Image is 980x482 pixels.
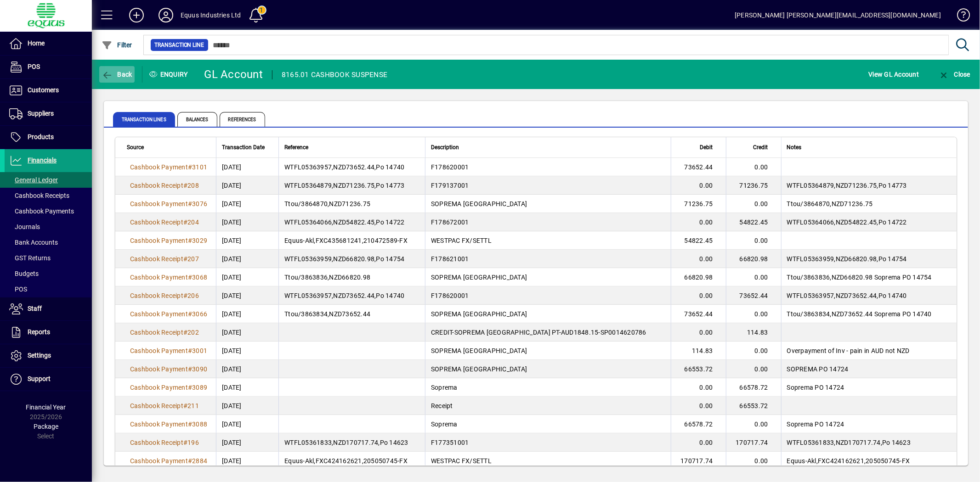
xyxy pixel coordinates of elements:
td: 114.83 [726,323,781,342]
a: Bank Accounts [5,235,92,250]
span: # [188,457,192,465]
span: # [188,347,192,354]
span: # [183,292,187,299]
span: SOPREMA [GEOGRAPHIC_DATA] [431,200,527,207]
div: Description [431,142,665,152]
span: Notes [787,142,802,152]
span: [DATE] [222,383,242,392]
span: SOPREMA [GEOGRAPHIC_DATA] [431,347,527,354]
a: Cashbook Payment#3088 [127,419,210,429]
a: Cashbook Receipt#204 [127,217,202,227]
span: F178672001 [431,219,469,226]
span: Receipt [431,402,453,409]
a: Cashbook Receipt#207 [127,254,202,264]
span: Transaction Line [154,40,204,50]
span: Cashbook Receipts [9,192,69,199]
a: Cashbook Payment#3089 [127,382,210,392]
a: Cashbook Payment#3001 [127,346,210,356]
span: [DATE] [222,364,242,374]
td: 0.00 [671,176,726,195]
a: Cashbook Receipt#208 [127,180,202,191]
span: Description [431,142,459,152]
span: [DATE] [222,401,242,410]
a: Cashbook Receipt#206 [127,291,202,301]
span: Package [34,423,58,430]
span: Equus-Akl,FXC424162621,205050745-FX [284,457,408,465]
span: Back [102,71,132,78]
span: SOPREMA [GEOGRAPHIC_DATA] [431,365,527,373]
span: F178621001 [431,255,469,263]
span: [DATE] [222,438,242,447]
a: Support [5,368,92,391]
span: Settings [28,352,51,359]
button: Profile [151,7,181,23]
span: # [188,237,192,244]
span: Suppliers [28,110,54,117]
span: # [188,274,192,281]
span: # [188,420,192,428]
span: WESTPAC FX/SETTL [431,237,492,244]
button: Add [122,7,151,23]
span: Journals [9,223,40,230]
td: 0.00 [726,360,781,378]
span: Cashbook Payment [130,163,188,171]
span: [DATE] [222,309,242,319]
span: 3029 [192,237,207,244]
a: Cashbook Payments [5,203,92,219]
span: Transaction lines [113,112,175,127]
span: Soprema [431,384,458,391]
span: [DATE] [222,273,242,282]
span: Ttou/3863836,NZD66820.98 Soprema PO 14754 [787,274,932,281]
span: WTFL05364879,NZD71236.75,Po 14773 [284,182,404,189]
span: Filter [102,41,132,49]
span: Ttou/3863834,NZD73652.44 [284,310,370,318]
span: WTFL05361833,NZD170717.74,Po 14623 [284,439,408,446]
td: 0.00 [726,158,781,176]
span: [DATE] [222,291,242,300]
div: Reference [284,142,419,152]
span: 208 [187,182,199,189]
a: Cashbook Receipt#202 [127,327,202,337]
div: Notes [787,142,945,152]
span: Cashbook Payment [130,274,188,281]
td: 54822.45 [726,213,781,231]
span: [DATE] [222,346,242,355]
td: 114.83 [671,342,726,360]
span: # [183,329,187,336]
span: Cashbook Receipt [130,439,183,446]
span: Ttou/3864870,NZD71236.75 [787,200,873,207]
td: 0.00 [671,433,726,452]
span: WESTPAC FX/SETTL [431,457,492,465]
span: 206 [187,292,199,299]
td: 0.00 [671,397,726,415]
span: Customers [28,86,59,94]
td: 0.00 [671,323,726,342]
span: Soprema PO 14724 [787,384,844,391]
td: 73652.44 [671,158,726,176]
span: Transaction Date [222,142,265,152]
span: [DATE] [222,163,242,172]
span: Home [28,39,45,47]
span: 3090 [192,365,207,373]
span: [DATE] [222,199,242,208]
span: 3088 [192,420,207,428]
span: Cashbook Receipt [130,219,183,226]
span: [DATE] [222,456,242,465]
span: WTFL05363957,NZD73652.44,Po 14740 [284,292,404,299]
span: 207 [187,255,199,263]
span: Bank Accounts [9,239,58,246]
span: Cashbook Payments [9,207,74,215]
span: WTFL05363959,NZD66820.98,Po 14754 [284,255,404,263]
a: Budgets [5,266,92,281]
span: Staff [28,305,42,312]
span: POS [9,286,27,293]
a: Cashbook Payment#3090 [127,364,210,374]
span: WTFL05363957,NZD73652.44,Po 14740 [787,292,907,299]
span: 3001 [192,347,207,354]
a: Cashbook Receipts [5,188,92,203]
td: 66578.72 [671,415,726,433]
td: 54822.45 [671,231,726,250]
span: Cashbook Receipt [130,255,183,263]
a: Cashbook Payment#3066 [127,309,210,319]
td: 0.00 [726,415,781,433]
